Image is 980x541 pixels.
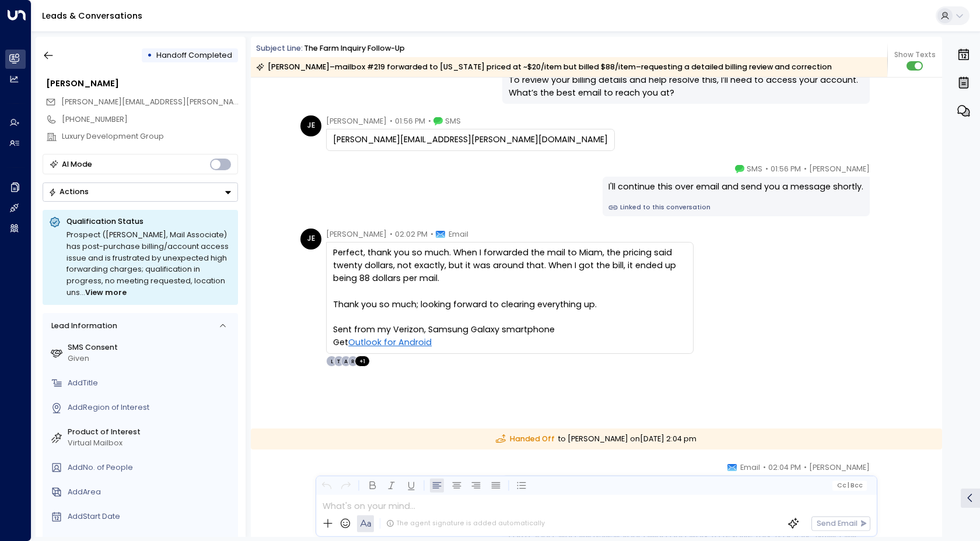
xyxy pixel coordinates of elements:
[496,434,555,445] span: Handed Off
[300,115,321,136] div: JE
[848,482,849,489] span: |
[348,336,432,349] a: Outlook for Android
[809,163,870,175] span: [PERSON_NAME]
[395,115,425,127] span: 01:56 PM
[836,482,863,489] span: Cc Bcc
[740,462,760,473] span: Email
[61,97,309,107] span: [PERSON_NAME][EMAIL_ADDRESS][PERSON_NAME][DOMAIN_NAME]
[768,462,801,473] span: 02:04 PM
[334,356,344,366] div: T
[62,159,92,170] div: AI Mode
[43,182,238,202] button: Actions
[348,356,358,366] div: R
[832,480,867,490] button: Cc|Bcc
[608,181,863,194] div: I'll continue this over email and send you a message shortly.
[333,247,687,284] div: Perfect, thank you so much. When I forwarded the mail to Miam, the pricing said twenty dollars, n...
[326,229,387,240] span: [PERSON_NAME]
[42,10,142,22] a: Leads & Conversations
[390,229,393,240] span: •
[68,342,234,353] label: SMS Consent
[61,97,238,108] span: justin.estill@luxurydevelopmentgroup.co
[68,378,234,389] div: AddTitle
[763,462,766,473] span: •
[355,356,369,366] div: + 1
[319,479,334,493] button: Undo
[85,287,127,298] span: View more
[156,50,232,60] span: Handoff Completed
[804,462,807,473] span: •
[68,462,234,473] div: AddNo. of People
[339,479,353,493] button: Redo
[804,163,807,175] span: •
[68,438,234,449] div: Virtual Mailbox
[251,428,942,450] div: to [PERSON_NAME] on [DATE] 2:04 pm
[326,115,387,127] span: [PERSON_NAME]
[43,182,238,202] div: Button group with a nested menu
[874,163,895,184] img: 5_headshot.jpg
[809,462,870,473] span: [PERSON_NAME]
[333,298,687,311] div: Thank you so much; looking forward to clearing everything up.
[874,462,895,483] img: 5_headshot.jpg
[430,229,433,240] span: •
[46,78,238,90] div: [PERSON_NAME]
[341,356,351,366] div: A
[66,216,232,227] p: Qualification Status
[147,46,152,65] div: •
[68,487,234,498] div: AddArea
[304,43,405,54] div: The Farm Inquiry Follow-up
[747,163,762,175] span: SMS
[449,229,468,240] span: Email
[390,115,393,127] span: •
[68,353,234,364] div: Given
[894,50,936,60] span: Show Texts
[428,115,431,127] span: •
[326,356,337,366] div: L
[386,519,545,528] div: The agent signature is added automatically
[608,203,863,212] a: Linked to this conversation
[256,43,303,53] span: Subject Line:
[395,229,428,240] span: 02:02 PM
[66,229,232,298] div: Prospect ([PERSON_NAME], Mail Associate) has post-purchase billing/account access issue and is fr...
[256,61,832,73] div: [PERSON_NAME]–mailbox #219 forwarded to [US_STATE] priced at ~$20/item but billed $88/item–reques...
[62,131,238,142] div: Luxury Development Group
[300,229,321,250] div: JE
[47,321,117,332] div: Lead Information
[48,187,89,196] div: Actions
[765,163,768,175] span: •
[68,402,234,413] div: AddRegion of Interest
[445,115,461,127] span: SMS
[62,114,238,125] div: [PHONE_NUMBER]
[333,324,687,349] div: Sent from my Verizon, Samsung Galaxy smartphone Get
[509,74,863,99] div: To review your billing details and help resolve this, I’ll need to access your account. What’s th...
[68,511,234,522] div: AddStart Date
[68,427,234,438] label: Product of Interest
[771,163,801,175] span: 01:56 PM
[333,134,608,146] div: [PERSON_NAME][EMAIL_ADDRESS][PERSON_NAME][DOMAIN_NAME]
